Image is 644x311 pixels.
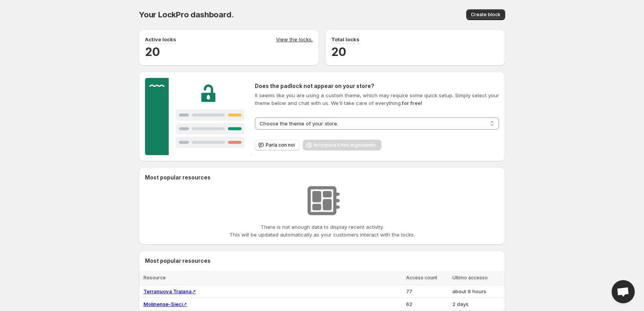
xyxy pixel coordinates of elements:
[143,288,196,294] a: Terranuova Traiana↗
[612,280,635,303] a: Open chat
[143,275,166,281] span: Resource
[471,12,501,18] span: Create block
[406,275,437,281] span: Access count
[145,257,499,265] h2: Most popular resources
[404,285,450,298] td: 77
[402,100,422,106] strong: for free!
[145,35,176,43] p: Active locks
[143,301,187,307] a: Molinense-Sieci↗
[255,140,300,150] button: Parla con noi
[266,142,295,148] span: Parla con noi
[331,35,359,43] p: Total locks
[145,174,499,181] h2: Most popular resources
[139,10,234,19] span: Your LockPro dashboard.
[255,82,499,90] h2: Does the padlock not appear on your store?
[452,275,488,281] span: Ultimo accesso
[145,78,252,155] img: Customer support
[229,223,415,238] p: There is not enough data to display recent activity. This will be updated automatically as your c...
[450,285,505,298] td: about 6 hours
[404,298,450,311] td: 62
[450,298,505,311] td: 2 days
[303,181,341,220] img: No resources found
[331,44,499,59] h2: 20
[466,9,505,20] button: Create block
[145,44,313,59] h2: 20
[276,35,313,44] a: View the locks.
[255,91,499,107] p: It seems like you are using a custom theme, which may require some quick setup. Simply select you...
